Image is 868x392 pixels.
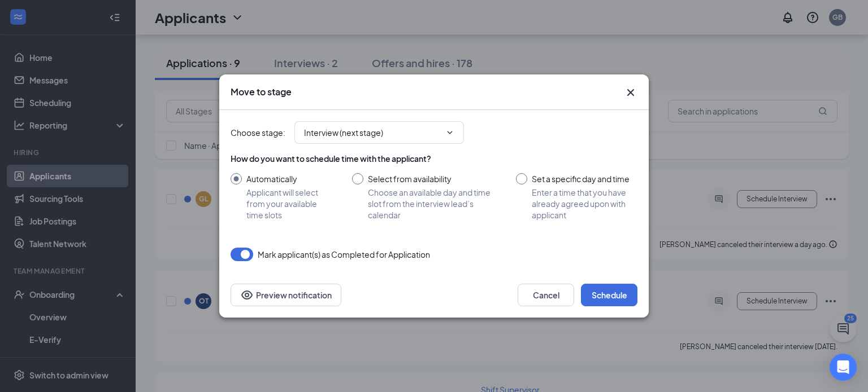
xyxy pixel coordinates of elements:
[624,86,637,99] svg: Cross
[624,86,637,99] button: Close
[445,128,454,137] svg: ChevronDown
[231,284,341,306] button: Preview notificationEye
[231,86,292,98] h3: Move to stage
[231,153,637,164] div: How do you want to schedule time with the applicant?
[240,288,254,302] svg: Eye
[518,284,574,306] button: Cancel
[830,354,857,381] div: Open Intercom Messenger
[231,126,285,139] span: Choose stage :
[258,248,430,261] span: Mark applicant(s) as Completed for Application
[581,284,637,306] button: Schedule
